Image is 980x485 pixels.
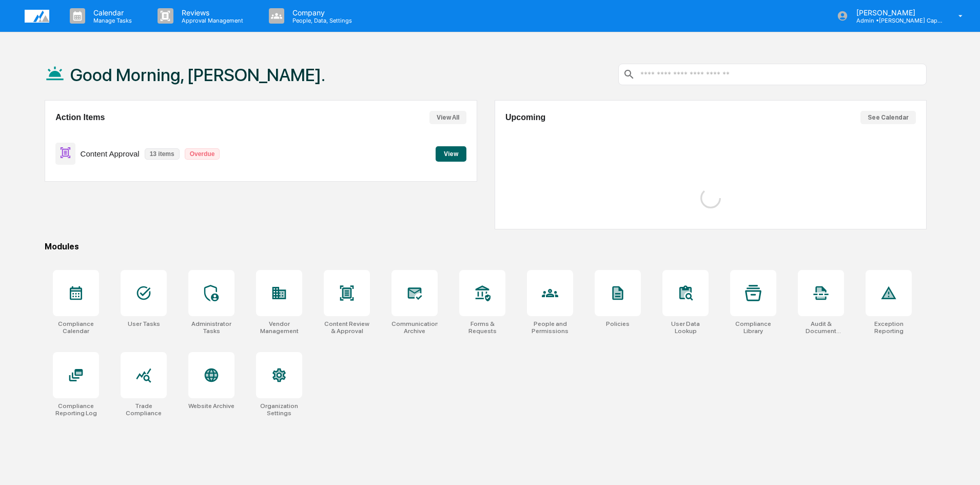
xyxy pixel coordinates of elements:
a: View [436,148,466,158]
button: View All [429,111,466,124]
div: Content Review & Approval [324,320,370,335]
div: Organization Settings [256,402,302,417]
p: Company [284,8,357,17]
p: Calendar [85,8,137,17]
p: Admin • [PERSON_NAME] Capital Management [848,17,944,24]
div: Compliance Library [730,320,776,335]
div: Audit & Document Logs [798,320,844,335]
img: logo [25,10,49,23]
div: Forms & Requests [459,320,505,335]
div: Vendor Management [256,320,302,335]
p: Overdue [185,148,220,160]
div: People and Permissions [527,320,573,335]
p: People, Data, Settings [284,17,357,24]
div: Communications Archive [391,320,438,335]
p: Approval Management [173,17,248,24]
div: User Tasks [128,320,160,327]
button: View [436,146,466,162]
p: [PERSON_NAME] [848,8,944,17]
div: Trade Compliance [121,402,167,417]
p: Reviews [173,8,248,17]
div: Administrator Tasks [188,320,234,335]
div: Compliance Reporting Log [53,402,99,417]
div: Website Archive [188,402,234,410]
div: Modules [45,242,927,251]
p: Content Approval [81,149,140,158]
h2: Upcoming [505,113,545,122]
p: Manage Tasks [85,17,137,24]
div: Compliance Calendar [53,320,99,335]
h2: Action Items [55,113,105,122]
div: Policies [606,320,630,327]
p: 13 items [145,148,180,160]
h1: Good Morning, [PERSON_NAME]. [70,65,325,85]
div: Exception Reporting [866,320,912,335]
div: User Data Lookup [662,320,709,335]
button: See Calendar [860,111,916,124]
